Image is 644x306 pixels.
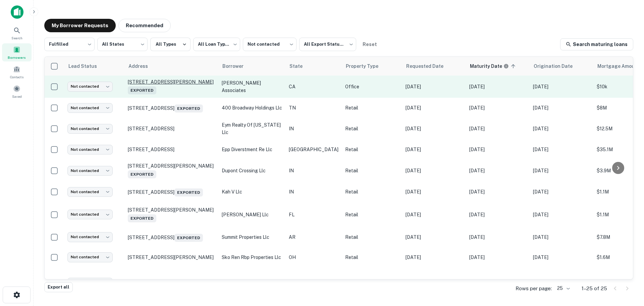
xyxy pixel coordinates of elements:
th: Borrower [218,57,285,76]
p: sko ren rbp properties llc [222,254,282,261]
p: Retail [345,188,399,195]
th: Property Type [342,57,402,76]
p: epp diverstment re llc [222,146,282,153]
div: Not contacted [67,103,113,113]
p: TN [289,104,338,112]
p: [DATE] [406,254,463,261]
p: Retail [345,233,399,241]
p: [PERSON_NAME] llc [222,211,282,218]
p: Retail [345,146,399,153]
p: Office [345,83,399,90]
th: Address [124,57,218,76]
span: Address [128,62,157,70]
p: IN [289,188,338,195]
p: [DATE] [533,188,590,195]
th: Lead Status [64,57,124,76]
p: [DATE] [469,188,526,195]
div: Not contacted [67,252,113,262]
div: Not contacted [67,210,113,219]
p: [DATE] [533,83,590,90]
p: [DATE] [469,167,526,174]
p: [DATE] [533,146,590,153]
button: Export all [44,282,73,292]
p: Retail [345,211,399,218]
p: [DATE] [406,211,463,218]
span: Origination Date [534,62,581,70]
button: My Borrower Requests [44,19,116,32]
a: Contacts [2,63,32,81]
span: Contacts [10,74,23,80]
div: All Export Statuses [299,36,356,53]
div: 25 [554,283,571,293]
a: Search [2,24,32,42]
span: Requested Date [406,62,452,70]
p: CA [289,83,338,90]
div: Not contacted [67,82,113,91]
p: [DATE] [469,125,526,132]
p: [DATE] [469,104,526,112]
p: Retail [345,125,399,132]
p: [STREET_ADDRESS][PERSON_NAME] [128,207,215,222]
p: AR [289,233,338,241]
span: Exported [128,86,156,94]
span: Borrowers [8,55,26,60]
p: IN [289,125,338,132]
span: Exported [174,234,203,242]
span: Lead Status [68,62,106,70]
p: [STREET_ADDRESS] [128,103,215,113]
p: [STREET_ADDRESS][PERSON_NAME] [128,79,215,94]
span: Property Type [346,62,387,70]
p: [DATE] [469,83,526,90]
p: dupont crossing llc [222,167,282,174]
span: Exported [128,214,156,222]
p: [DATE] [533,233,590,241]
p: [DATE] [469,211,526,218]
p: [DATE] [533,254,590,261]
div: Not contacted [67,278,113,288]
th: Requested Date [402,57,466,76]
p: [DATE] [406,125,463,132]
div: Not contacted [67,124,113,134]
p: IN [289,167,338,174]
div: Not contacted [67,232,113,242]
span: Saved [12,94,22,99]
div: Not contacted [243,36,297,53]
p: [DATE] [406,167,463,174]
p: [GEOGRAPHIC_DATA] [289,146,338,153]
p: [PERSON_NAME] associates [222,79,282,94]
p: [DATE] [406,104,463,112]
button: Reset [359,38,380,51]
p: OH [289,254,338,261]
span: Exported [174,104,203,113]
p: summit properties llc [222,233,282,241]
p: [STREET_ADDRESS] [128,146,215,152]
img: capitalize-icon.png [11,5,23,19]
span: Exported [174,188,203,196]
p: Retail [345,167,399,174]
button: All Types [150,38,191,51]
p: [DATE] [406,83,463,90]
a: Saved [2,82,32,100]
div: Maturity dates displayed may be estimated. Please contact the lender for the most accurate maturi... [470,62,509,70]
div: Chat Widget [610,252,644,285]
p: [DATE] [469,254,526,261]
div: All States [97,36,148,53]
p: [DATE] [533,104,590,112]
p: [STREET_ADDRESS] [128,126,215,132]
span: State [289,62,311,70]
h6: Maturity Date [470,62,502,70]
div: Not contacted [67,166,113,176]
a: Borrowers [2,43,32,61]
span: Borrower [222,62,252,70]
p: [DATE] [406,188,463,195]
p: [STREET_ADDRESS] [128,232,215,242]
p: FL [289,211,338,218]
p: [DATE] [406,146,463,153]
div: Fulfilled [44,36,95,53]
p: [STREET_ADDRESS][PERSON_NAME] [128,254,215,260]
p: Retail [345,104,399,112]
th: Maturity dates displayed may be estimated. Please contact the lender for the most accurate maturi... [466,57,530,76]
div: Not contacted [67,187,113,197]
